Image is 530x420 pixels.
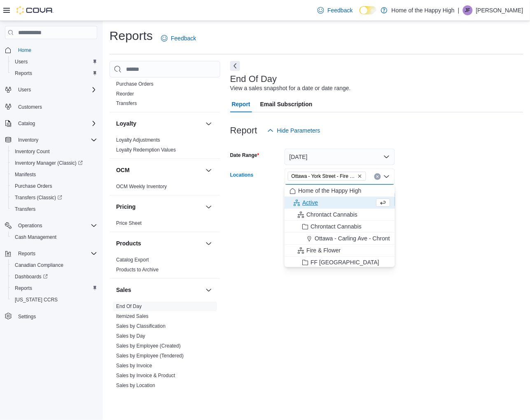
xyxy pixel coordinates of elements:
button: Close list of options [383,173,390,180]
a: [US_STATE] CCRS [12,295,61,305]
span: Sales by Invoice & Product [116,373,175,379]
button: Sales [204,285,214,295]
span: Inventory Manager (Classic) [12,158,97,168]
button: Cash Management [8,231,100,243]
a: Dashboards [8,271,100,282]
span: Sales by Day [116,333,145,340]
span: Operations [18,222,42,229]
button: FF [GEOGRAPHIC_DATA] [285,257,395,268]
div: View a sales snapshot for a date or date range. [230,84,351,93]
span: Report [232,96,250,112]
h3: Report [230,126,257,135]
span: Loyalty Redemption Values [116,147,176,154]
span: Reports [12,283,97,293]
span: Reports [15,249,97,259]
img: Cova [16,6,54,14]
h3: Loyalty [116,120,136,128]
a: End Of Day [116,304,142,310]
a: Sales by Day [116,334,145,339]
span: Transfers (Classic) [12,193,97,203]
span: Canadian Compliance [15,262,63,268]
button: Settings [2,310,100,322]
span: Users [15,58,28,65]
a: Transfers [12,204,39,214]
button: Inventory [2,134,100,146]
button: Users [8,56,100,68]
span: Reorder [116,91,134,97]
span: Dashboards [15,273,48,280]
button: Loyalty [204,119,214,129]
p: [PERSON_NAME] [476,5,523,15]
span: Sales by Classification [116,323,166,330]
button: Transfers [8,203,100,215]
div: Products [110,255,220,278]
button: Home [2,44,100,56]
a: Price Sheet [116,221,142,226]
span: Home [15,45,97,55]
h3: Sales [116,286,131,294]
span: OCM Weekly Inventory [116,184,167,190]
a: OCM Weekly Inventory [116,184,167,190]
button: Operations [15,221,46,231]
a: Loyalty Redemption Values [116,147,176,153]
a: Manifests [12,170,39,180]
span: Inventory Count [15,148,50,155]
a: Customers [15,102,45,112]
span: Home of the Happy High [298,187,361,195]
span: Itemized Sales [116,313,149,320]
a: Inventory Manager (Classic) [8,157,100,169]
a: Reorder [116,91,134,97]
span: Ottawa - York Street - Fire & Flower [292,172,356,180]
span: Reports [15,70,32,77]
span: Chrontact Cannabis [311,222,362,231]
span: Inventory Count [12,147,97,156]
a: Sales by Invoice & Product [116,373,175,379]
a: Purchase Orders [116,81,154,87]
span: Transfers [12,204,97,214]
button: Ottawa - Carling Ave - Chrontact Cannabis [285,233,395,245]
span: Users [15,85,97,95]
span: Transfers [116,100,137,107]
label: Locations [230,172,254,178]
a: Users [12,57,31,67]
button: Sales [116,286,202,294]
a: Feedback [158,30,199,47]
p: | [458,5,460,15]
span: Customers [18,104,42,110]
span: Reports [15,285,32,292]
nav: Complex example [5,41,97,344]
span: Inventory Manager (Classic) [15,160,83,166]
button: Loyalty [116,120,202,128]
button: Next [230,61,240,71]
a: Home [15,45,35,55]
span: Ottawa - York Street - Fire & Flower [288,172,366,181]
button: [DATE] [285,149,395,165]
label: Date Range [230,152,259,159]
button: Remove Ottawa - York Street - Fire & Flower from selection in this group [357,174,362,179]
button: Reports [8,282,100,294]
a: Transfers (Classic) [8,192,100,203]
div: OCM [110,182,220,195]
span: Cash Management [15,234,56,240]
button: Fire & Flower [285,245,395,257]
span: End Of Day [116,303,142,310]
span: Feedback [171,34,196,42]
span: Catalog [18,120,35,127]
span: Transfers [15,206,35,212]
span: [US_STATE] CCRS [15,296,58,303]
a: Sales by Employee (Tendered) [116,353,184,359]
span: Home [18,47,31,54]
h3: End Of Day [230,74,277,84]
span: Inventory [15,135,97,145]
h1: Reports [110,28,153,44]
a: Transfers [116,101,137,107]
span: Customers [15,101,97,112]
a: Sales by Classification [116,324,166,329]
button: Reports [2,248,100,259]
span: FF [GEOGRAPHIC_DATA] [311,258,379,266]
button: Reports [15,249,39,259]
span: Catalog [15,119,97,128]
button: Pricing [116,203,202,211]
span: Operations [15,221,97,231]
a: Reports [12,283,35,293]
